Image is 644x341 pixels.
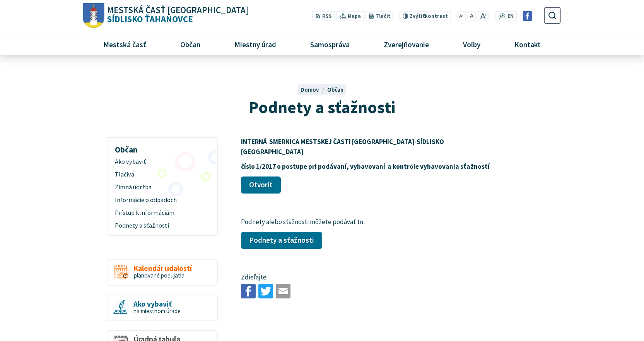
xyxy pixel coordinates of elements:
[89,34,160,55] a: Mestská časť
[381,34,432,55] span: Zverejňovanie
[110,194,214,207] a: Informácie o odpadoch
[134,264,192,272] span: Kalendár udalostí
[249,96,395,118] span: Podnety a sťažnosti
[410,13,448,19] span: kontrast
[512,34,544,55] span: Kontakt
[241,217,502,227] p: Podnety alebo sťažnosti môžete podávať tu:
[134,272,184,279] span: plánované podujatia
[348,12,361,21] span: Mapa
[277,162,490,171] strong: o postupe pri podávaní, vybavovaní a kontrole vybavovania sťažností
[110,156,214,168] a: Ako vybaviť
[231,34,279,55] span: Miestny úrad
[376,13,390,19] span: Tlačiť
[110,181,214,194] a: Zimná údržba
[307,34,352,55] span: Samospráva
[115,156,210,168] span: Ako vybaviť
[104,6,249,24] span: Sídlisko Ťahanovce
[460,34,483,55] span: Voľby
[301,86,319,93] span: Domov
[241,272,502,283] p: Zdieľajte
[327,86,343,93] a: Občan
[115,207,210,219] span: Prístup k informáciám
[83,3,248,28] a: Logo Sídlisko Ťahanovce, prejsť na domovskú stránku.
[312,11,335,21] a: RSS
[337,11,364,21] a: Mapa
[506,12,516,21] a: EN
[410,13,425,19] span: Zvýšiť
[115,219,210,232] span: Podnety a sťažnosti
[523,11,532,21] img: Prejsť na Facebook stránku
[110,219,214,232] a: Podnety a sťažnosti
[501,34,555,55] a: Kontakt
[107,259,218,286] a: Kalendár udalostí plánované podujatia
[110,207,214,219] a: Prístup k informáciám
[110,139,214,156] h3: Občan
[457,11,466,21] button: Zmenšiť veľkosť písma
[507,12,514,21] span: EN
[370,34,443,55] a: Zverejňovanie
[100,34,149,55] span: Mestská časť
[296,34,364,55] a: Samospráva
[110,168,214,181] a: Tlačivá
[115,168,210,181] span: Tlačivá
[241,137,444,156] strong: INTERNÁ SMERNICA MESTSKEJ ČASTI [GEOGRAPHIC_DATA]-SÍDLISKO [GEOGRAPHIC_DATA]
[399,11,451,21] button: Zvýšiťkontrast
[166,34,214,55] a: Občan
[467,11,476,21] button: Nastaviť pôvodnú veľkosť písma
[107,295,218,321] a: Ako vybaviť na miestnom úrade
[133,300,181,308] span: Ako vybaviť
[83,3,104,28] img: Prejsť na domovskú stránku
[366,11,393,21] button: Tlačiť
[276,284,290,298] img: Zdieľať e-mailom
[177,34,203,55] span: Občan
[477,11,489,21] button: Zväčšiť veľkosť písma
[258,284,273,298] img: Zdieľať na Twitteri
[115,194,210,207] span: Informácie o odpadoch
[241,176,281,194] a: Otvoriť
[241,284,256,298] img: Zdieľať na Facebooku
[449,34,495,55] a: Voľby
[241,232,322,249] a: Podnety a sťažnosti
[220,34,290,55] a: Miestny úrad
[301,86,327,93] a: Domov
[115,181,210,194] span: Zimná údržba
[241,162,276,171] strong: číslo 1/2017
[133,307,181,315] span: na miestnom úrade
[322,12,332,21] span: RSS
[107,6,248,15] span: Mestská časť [GEOGRAPHIC_DATA]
